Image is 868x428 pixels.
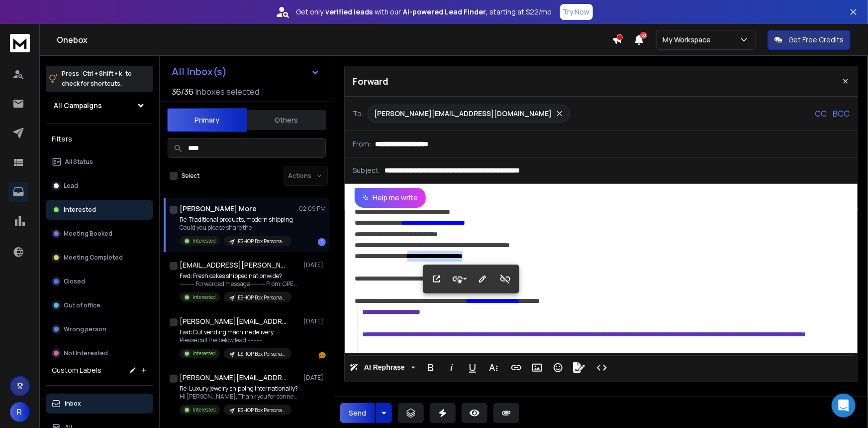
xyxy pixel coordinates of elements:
h1: [EMAIL_ADDRESS][PERSON_NAME][DOMAIN_NAME] [180,260,289,270]
button: Style [450,269,469,289]
button: Open Link [427,269,446,289]
p: Meeting Completed [64,254,123,262]
button: Italic (Ctrl+I) [442,358,461,378]
p: Inbox [65,400,81,408]
p: BCC [833,108,850,120]
p: Lead [64,182,78,190]
button: Send [340,403,375,423]
p: [DATE] [303,261,326,269]
h3: Custom Labels [52,365,101,375]
button: Wrong person [46,319,153,339]
h1: [PERSON_NAME] More [180,204,257,214]
p: ESHOP Box Personalization_Opens_[DATE] [238,294,286,301]
button: Closed [46,272,153,291]
button: Bold (Ctrl+B) [421,358,440,378]
button: Code View [592,358,611,378]
p: Press to check for shortcuts. [62,69,132,89]
button: Edit Link [473,269,492,289]
button: Meeting Completed [46,248,153,268]
button: Get Free Credits [768,30,851,50]
h1: All Campaigns [54,101,102,111]
h1: [PERSON_NAME][EMAIL_ADDRESS][DOMAIN_NAME] +1 [180,316,289,326]
button: Help me write [355,188,426,208]
p: To: [353,109,364,119]
button: Unlink [496,269,515,289]
p: Get Free Credits [788,35,844,45]
p: Hi [PERSON_NAME], Thank you for connecting [180,393,299,401]
button: All Status [46,152,153,172]
button: Inbox [46,394,153,414]
button: Signature [570,358,588,378]
p: 02:09 PM [299,205,326,213]
button: More Text [484,358,503,378]
h1: All Inbox(s) [172,67,227,77]
div: 1 [318,238,326,246]
button: Try Now [560,4,593,20]
button: R [10,402,30,422]
p: Re: Traditional products, modern shipping [180,216,293,224]
p: ESHOP Box Personalization_Opens_[DATE] [238,238,286,245]
button: Emoticons [549,358,568,378]
p: ESHOP Box Personalization_Opens_[DATE] [238,407,286,414]
img: logo [10,34,30,52]
button: Insert Image (Ctrl+P) [528,358,547,378]
span: 50 [640,32,647,39]
p: Get only with our starting at $22/mo [296,7,552,17]
button: Out of office [46,295,153,315]
p: Could you please share the [180,224,293,232]
p: ---------- Forwarded message --------- From: OPERATIONS [180,280,299,288]
button: Interested [46,200,153,220]
p: Interested [193,237,216,245]
div: Open Intercom Messenger [832,394,856,418]
p: All Status [65,158,93,166]
p: Meeting Booked [64,230,112,238]
p: Fwd: Cut vending machine delivery [180,328,291,336]
button: Lead [46,176,153,196]
p: Interested [193,406,216,414]
button: Underline (Ctrl+U) [463,358,482,378]
button: All Inbox(s) [164,62,328,82]
h1: Onebox [57,34,612,46]
strong: AI-powered Lead Finder, [403,7,488,17]
p: Subject: [353,165,381,175]
h1: [PERSON_NAME][EMAIL_ADDRESS][PERSON_NAME][DOMAIN_NAME] +1 [180,373,289,383]
button: Primary [167,108,247,132]
p: [PERSON_NAME][EMAIL_ADDRESS][DOMAIN_NAME] [374,109,552,119]
p: ESHOP Box Personalization_Opens_[DATE] [238,350,286,358]
button: Not Interested [46,343,153,363]
button: AI Rephrase [348,358,417,378]
p: Not Interested [64,349,108,357]
p: Interested [193,350,216,357]
p: Try Now [563,7,590,17]
p: CC [815,108,827,120]
p: Fwd: Fresh cakes shipped nationwide? [180,272,299,280]
strong: verified leads [326,7,373,17]
p: Forward [353,74,388,88]
p: [DATE] [303,374,326,382]
button: Insert Link (Ctrl+K) [507,358,526,378]
p: My Workspace [663,35,715,45]
h3: Inboxes selected [195,86,259,98]
span: AI Rephrase [362,363,407,372]
label: Select [182,172,199,180]
p: Out of office [64,301,100,309]
span: 36 / 36 [172,86,193,98]
h3: Filters [46,132,153,146]
p: Closed [64,278,85,285]
p: From: [353,139,371,149]
button: All Campaigns [46,96,153,116]
p: Please call the below lead ---------- [180,336,291,344]
p: Interested [193,293,216,301]
p: Interested [64,206,96,214]
span: Ctrl + Shift + k [81,68,123,79]
button: Meeting Booked [46,224,153,244]
button: Others [247,109,326,131]
p: Wrong person [64,325,106,333]
p: Re: Luxury jewelry shipping internationally? [180,385,299,393]
p: [DATE] [303,317,326,325]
